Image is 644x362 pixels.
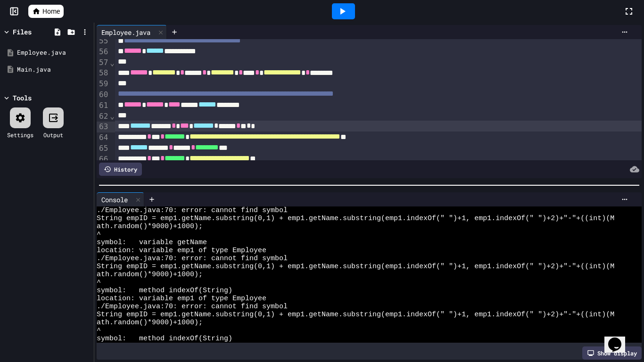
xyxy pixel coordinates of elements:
[13,93,32,103] div: Tools
[604,324,635,353] iframe: chat widget
[17,48,91,58] div: Employee.java
[43,131,63,139] div: Output
[17,65,91,74] div: Main.java
[42,7,60,16] span: Home
[28,5,64,18] a: Home
[13,27,32,37] div: Files
[7,131,33,139] div: Settings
